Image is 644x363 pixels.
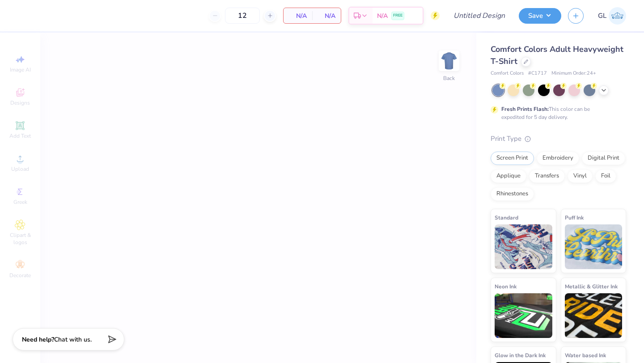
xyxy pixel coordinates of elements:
span: # C1717 [528,70,547,77]
img: Metallic & Glitter Ink [565,293,623,338]
img: Puff Ink [565,224,623,269]
span: GL [598,11,606,21]
input: Untitled Design [446,7,512,25]
div: Back [443,74,455,82]
input: – – [225,8,260,24]
strong: Fresh Prints Flash: [501,106,549,113]
span: Comfort Colors [491,70,524,77]
span: Puff Ink [565,213,584,222]
div: Applique [491,169,526,183]
img: Grace Lang [609,7,626,25]
span: Metallic & Glitter Ink [565,282,618,291]
div: Embroidery [537,152,579,165]
div: Transfers [529,169,565,183]
span: Glow in the Dark Ink [495,350,546,360]
span: N/A [318,11,335,21]
span: Comfort Colors Adult Heavyweight T-Shirt [491,44,623,67]
div: Vinyl [568,169,593,183]
span: N/A [289,11,307,21]
img: Standard [495,224,552,269]
div: Rhinestones [491,187,534,201]
div: Print Type [491,134,626,144]
span: N/A [377,11,388,21]
span: FREE [393,13,402,19]
a: GL [598,7,626,25]
span: Standard [495,213,518,222]
div: Screen Print [491,152,534,165]
div: Digital Print [582,152,625,165]
span: Neon Ink [495,282,517,291]
span: Water based Ink [565,350,606,360]
img: Back [440,52,458,70]
button: Save [519,8,561,24]
strong: Need help? [22,335,54,344]
div: Foil [595,169,616,183]
span: Minimum Order: 24 + [551,70,596,77]
img: Neon Ink [495,293,552,338]
span: Chat with us. [54,335,92,344]
div: This color can be expedited for 5 day delivery. [501,105,611,121]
